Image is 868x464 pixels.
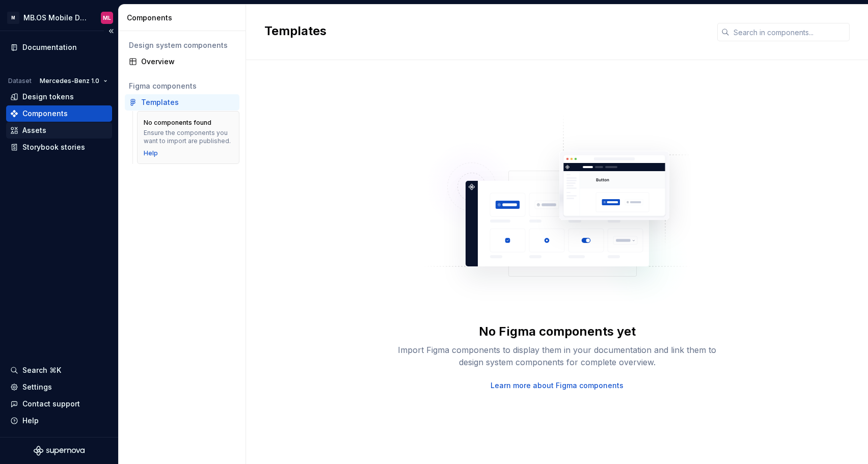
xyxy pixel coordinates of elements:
[129,81,235,91] div: Figma components
[141,57,235,67] div: Overview
[34,446,85,456] svg: Supernova Logo
[129,40,235,50] div: Design system components
[22,142,85,152] div: Storybook stories
[7,12,19,24] div: M
[127,13,241,23] div: Components
[23,13,89,23] div: MB.OS Mobile Design System
[22,42,77,52] div: Documentation
[35,74,112,88] button: Mercedes-Benz 1.0
[144,129,233,145] div: Ensure the components you want to import are published.
[22,382,52,392] div: Settings
[6,39,112,56] a: Documentation
[6,413,112,429] button: Help
[40,77,99,85] span: Mercedes-Benz 1.0
[6,105,112,122] a: Components
[6,379,112,395] a: Settings
[22,399,80,409] div: Contact support
[394,344,720,368] div: Import Figma components to display them in your documentation and link them to design system comp...
[22,416,39,426] div: Help
[103,14,111,22] div: ML
[125,94,239,111] a: Templates
[6,362,112,378] button: Search ⌘K
[264,23,705,39] h2: Templates
[22,365,61,375] div: Search ⌘K
[6,89,112,105] a: Design tokens
[104,24,118,38] button: Collapse sidebar
[479,323,636,340] div: No Figma components yet
[22,125,46,135] div: Assets
[8,77,32,85] div: Dataset
[22,108,68,119] div: Components
[144,119,211,127] div: No components found
[141,97,179,107] div: Templates
[729,23,850,41] input: Search in components...
[491,380,623,391] a: Learn more about Figma components
[6,396,112,412] button: Contact support
[125,53,239,70] a: Overview
[6,139,112,155] a: Storybook stories
[144,149,158,157] a: Help
[2,7,116,29] button: MMB.OS Mobile Design SystemML
[22,92,74,102] div: Design tokens
[6,122,112,139] a: Assets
